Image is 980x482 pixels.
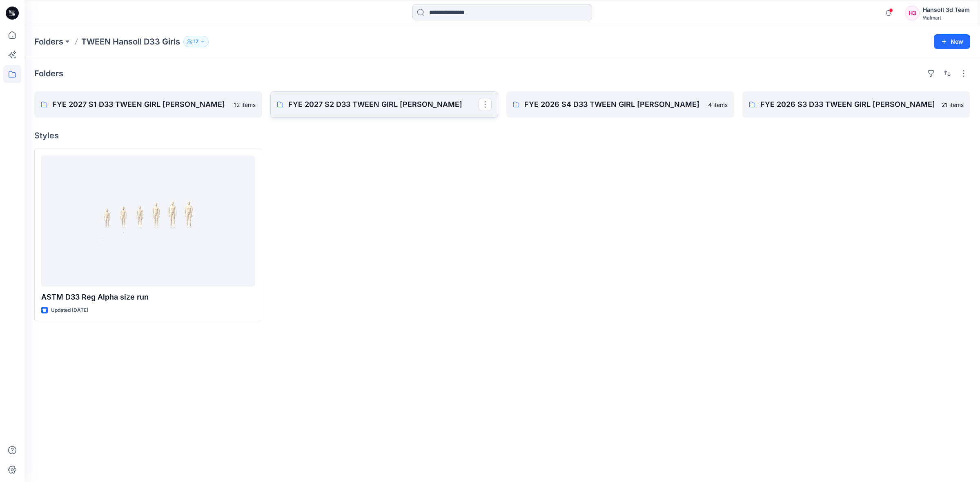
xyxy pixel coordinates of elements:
div: H3 [905,6,920,20]
a: FYE 2026 S3 D33 TWEEN GIRL [PERSON_NAME]21 items [742,91,970,118]
a: Folders [34,36,63,47]
p: FYE 2027 S2 D33 TWEEN GIRL [PERSON_NAME] [288,99,479,110]
p: FYE 2026 S4 D33 TWEEN GIRL [PERSON_NAME] [524,99,703,110]
p: Updated [DATE] [51,306,88,315]
h4: Folders [34,69,63,78]
a: FYE 2026 S4 D33 TWEEN GIRL [PERSON_NAME]4 items [506,91,734,118]
a: ASTM D33 Reg Alpha size run [41,155,255,287]
div: Hansoll 3d Team [923,5,970,15]
button: 17 [183,36,209,47]
p: 17 [194,37,198,46]
p: 12 items [234,100,256,109]
p: ASTM D33 Reg Alpha size run [41,291,255,303]
a: FYE 2027 S1 D33 TWEEN GIRL [PERSON_NAME]12 items [34,91,262,118]
p: FYE 2027 S1 D33 TWEEN GIRL [PERSON_NAME] [52,99,229,110]
p: TWEEN Hansoll D33 Girls [81,36,180,47]
p: 4 items [708,100,728,109]
button: New [934,34,970,49]
h4: Styles [34,131,970,140]
p: 21 items [942,100,964,109]
div: Walmart [923,15,970,21]
p: FYE 2026 S3 D33 TWEEN GIRL [PERSON_NAME] [760,99,937,110]
a: FYE 2027 S2 D33 TWEEN GIRL [PERSON_NAME] [270,91,498,118]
